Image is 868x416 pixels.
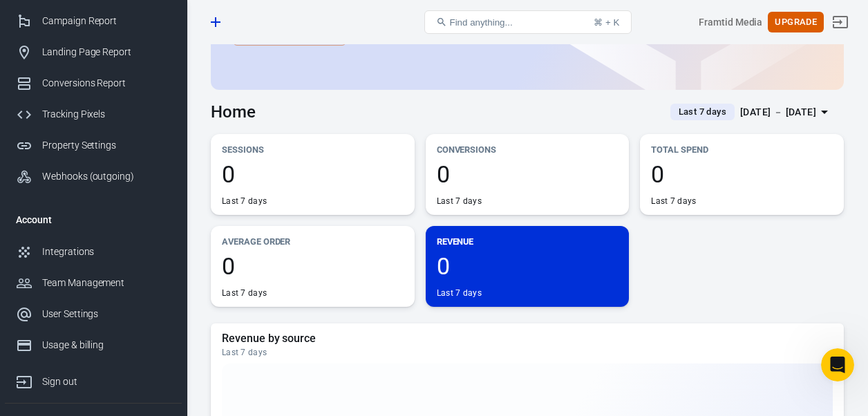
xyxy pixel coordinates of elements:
a: Usage & billing [5,330,182,361]
div: Campaign Report [42,14,171,28]
p: Sessions [222,142,404,157]
a: Webhooks (outgoing) [5,161,182,192]
li: Account [5,203,182,236]
a: Create new property [204,10,227,34]
a: Campaign Report [5,6,182,37]
div: Team Management [42,276,171,290]
div: Tracking Pixels [42,107,171,122]
div: Conversions Report [42,76,171,91]
div: Last 7 days [222,347,833,358]
span: Find anything... [450,17,513,28]
div: ⌘ + K [594,17,619,28]
p: Conversions [437,142,619,157]
div: Account id: eGE9eLxv [699,15,762,30]
div: Sign out [42,375,171,389]
button: Upgrade [768,12,824,33]
div: Last 7 days [437,287,482,299]
a: Team Management [5,267,182,299]
span: 0 [437,254,619,278]
a: Tracking Pixels [5,99,182,130]
a: Sign out [5,361,182,397]
p: Revenue [437,234,619,249]
span: 0 [437,162,619,186]
h3: Home [211,102,256,122]
button: Find anything...⌘ + K [424,10,632,34]
p: Total Spend [651,142,833,157]
a: Integrations [5,236,182,267]
span: 0 [222,254,404,278]
a: Sign out [824,6,857,39]
p: Average Order [222,234,404,249]
a: Conversions Report [5,68,182,99]
div: Webhooks (outgoing) [42,169,171,184]
a: User Settings [5,299,182,330]
div: Property Settings [42,138,171,153]
a: Landing Page Report [5,37,182,68]
span: 0 [651,162,833,186]
div: Usage & billing [42,338,171,352]
button: Last 7 days[DATE] － [DATE] [659,101,844,124]
div: [DATE] － [DATE] [740,104,816,121]
span: 0 [222,162,404,186]
h5: Revenue by source [222,332,833,346]
span: Last 7 days [673,105,732,119]
div: Integrations [42,245,171,259]
div: User Settings [42,307,171,321]
iframe: Intercom live chat [821,348,854,381]
a: Property Settings [5,130,182,161]
div: Landing Page Report [42,45,171,59]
